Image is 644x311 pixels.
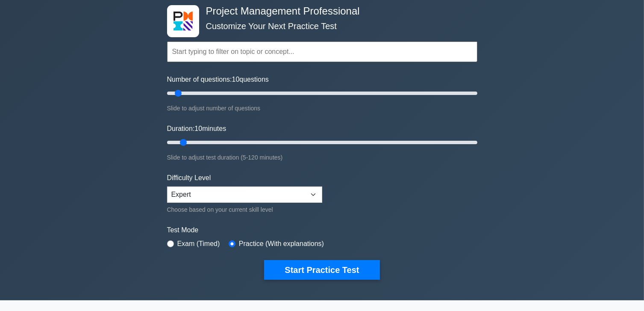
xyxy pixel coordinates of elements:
[167,225,477,235] label: Test Mode
[167,173,211,183] label: Difficulty Level
[167,74,269,85] label: Number of questions: questions
[167,152,477,163] div: Slide to adjust test duration (5-120 minutes)
[167,41,477,62] input: Start typing to filter on topic or concept...
[264,260,379,280] button: Start Practice Test
[239,239,324,249] label: Practice (With explanations)
[167,204,322,215] div: Choose based on your current skill level
[167,103,477,113] div: Slide to adjust number of questions
[232,76,240,83] span: 10
[194,125,202,132] span: 10
[177,239,220,249] label: Exam (Timed)
[203,5,435,18] h4: Project Management Professional
[167,124,226,134] label: Duration: minutes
